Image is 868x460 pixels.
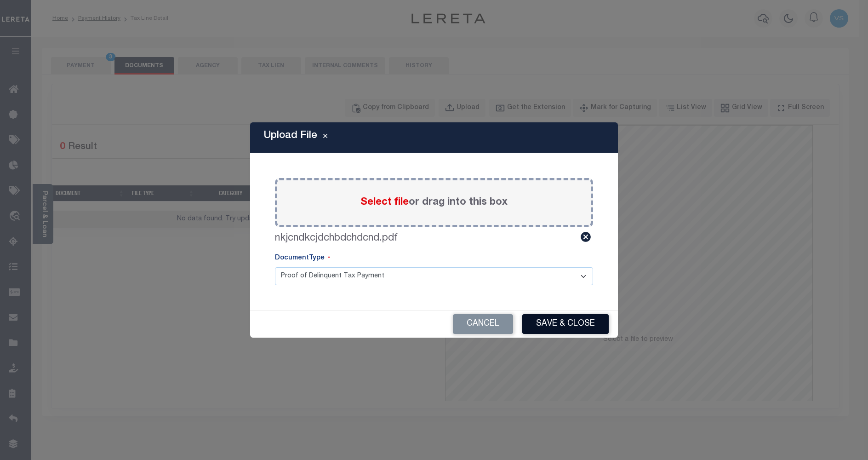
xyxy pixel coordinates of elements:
[275,231,398,246] label: nkjcndkcjdchbdchdcnd.pdf
[360,197,409,207] span: Select file
[317,132,333,143] button: Close
[453,314,513,334] button: Cancel
[275,253,330,264] label: DocumentType
[360,195,508,210] label: or drag into this box
[522,314,609,334] button: Save & Close
[264,130,317,142] h5: Upload File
